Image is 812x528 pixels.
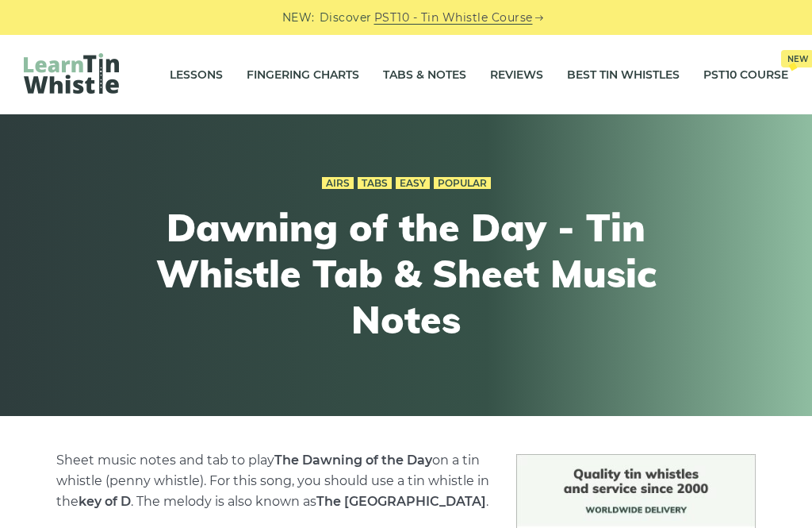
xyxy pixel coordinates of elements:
[490,55,543,94] a: Reviews
[170,55,223,94] a: Lessons
[322,177,354,190] a: Airs
[24,53,119,94] img: LearnTinWhistle.com
[383,55,466,94] a: Tabs & Notes
[567,55,680,94] a: Best Tin Whistles
[79,494,131,509] strong: key of D
[358,177,392,190] a: Tabs
[316,494,486,509] strong: The [GEOGRAPHIC_DATA]
[396,177,430,190] a: Easy
[274,453,432,468] strong: The Dawning of the Day
[703,55,788,94] a: PST10 CourseNew
[114,205,698,342] h1: Dawning of the Day - Tin Whistle Tab & Sheet Music Notes
[247,55,359,94] a: Fingering Charts
[434,177,491,190] a: Popular
[56,450,492,512] p: Sheet music notes and tab to play on a tin whistle (penny whistle). For this song, you should use...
